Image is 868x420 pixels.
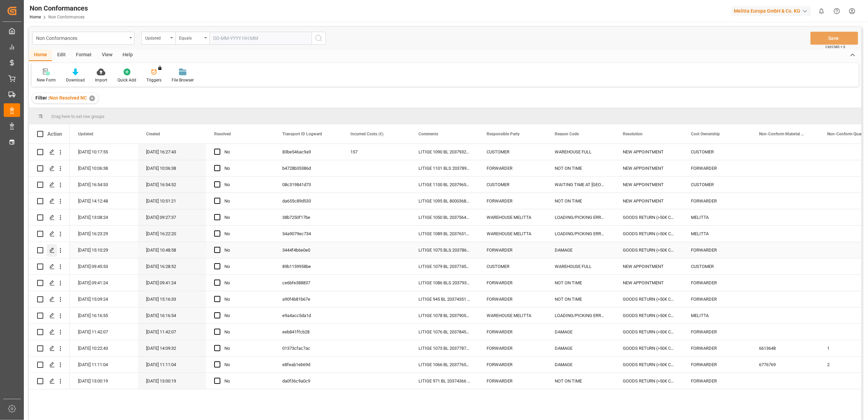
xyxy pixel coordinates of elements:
div: FORWARDER [478,357,547,373]
div: Non Conformances [30,3,88,13]
div: FORWARDER [683,357,751,373]
div: View [97,49,117,61]
div: [DATE] 14:12:48 [70,193,138,209]
div: Download [66,77,85,83]
div: FORWARDER [683,291,751,307]
div: GOODS RETURN (>50€ CREDIT NOTE) [615,307,683,324]
div: [DATE] 11:11:04 [138,357,206,373]
div: 6776769 [751,357,819,373]
div: ce6bfe388837 [274,275,342,291]
div: NOT ON TIME [547,275,615,291]
div: Press SPACE to select this row. [29,258,70,275]
div: Updated [145,33,168,41]
div: WAREHOUSE MELITTA [478,226,547,242]
div: Press SPACE to select this row. [29,242,70,258]
div: Press SPACE to select this row. [29,357,70,373]
div: [DATE] 16:54:53 [70,177,138,193]
div: [DATE] 16:28:52 [138,258,206,274]
div: FORWARDER [683,340,751,356]
div: GOODS RETURN (>50€ CREDIT NOTE) [615,209,683,225]
div: Press SPACE to select this row. [29,226,70,242]
div: FORWARDER [478,193,547,209]
div: No [224,357,266,373]
div: MELITTA [683,226,751,242]
div: New Form [37,77,56,83]
div: NEW APPOINTMENT [615,177,683,193]
div: e9a4acc5da1d [274,307,342,324]
div: LOADING/PICKING ERROR [547,307,615,324]
div: da0f36c9a0c9 [274,373,342,389]
div: [DATE] 16:22:20 [138,226,206,242]
div: [DATE] 10:06:38 [70,160,138,176]
span: Drag here to set row groups [51,114,105,119]
div: 01373cfac7ac [274,340,342,356]
div: No [224,373,266,389]
div: Press SPACE to select this row. [29,324,70,340]
div: [DATE] 16:16:55 [70,307,138,324]
div: LITIGE 1086 BLS 20379338 20379339 20379340 20379341 Refusé au rdv du 6/10 arrivé en retard // Nou... [410,275,478,291]
div: Format [71,49,97,61]
div: CUSTOMER [683,258,751,274]
div: NOT ON TIME [547,291,615,307]
div: 157 [342,144,410,160]
div: No [224,226,266,242]
div: FORWARDER [683,275,751,291]
div: No [224,308,266,324]
div: GOODS RETURN (>50€ CREDIT NOTE) [615,291,683,307]
button: Save [810,32,858,45]
div: FORWARDER [683,324,751,340]
div: LITIGE 1089 BL 20376511 Reçu 1 palette Alu 10m Toppits au lieu d'une palette Alu 20m /// En retour [410,226,478,242]
div: [DATE] 10:48:58 [138,242,206,258]
div: [DATE] 15:09:24 [70,291,138,307]
div: Equals [179,33,202,41]
div: No [224,144,266,160]
div: GOODS RETURN (>50€ CREDIT NOTE) [615,373,683,389]
div: eeb841ffcb28 [274,324,342,340]
span: Responsible Party [487,132,520,136]
div: Press SPACE to select this row. [29,160,70,177]
div: Non Conformances [36,33,127,42]
div: LITIGE 1100 BL 20379651 20379650 Non déchargé au rdv du 10/10 à 11h après 4h d'attente // Nouveau... [410,177,478,193]
div: 89b1159958be [274,258,342,274]
div: CUSTOMER [683,144,751,160]
div: LITIGE 1073 BL 20377874 Avarie sur une Optima Timer // A reprendre [410,340,478,356]
div: Press SPACE to select this row. [29,307,70,324]
button: open menu [141,32,175,45]
div: NOT ON TIME [547,160,615,176]
span: Resolution [623,132,643,136]
div: LITIGE 1101 BLS 20378949 + 20378888 Non livré le 09/10 suite erreur de chargement // Nouveau rdv ... [410,160,478,176]
div: No [224,324,266,340]
div: [DATE] 10:51:21 [138,193,206,209]
span: Ctrl/CMD + S [825,44,845,49]
div: DAMAGE [547,324,615,340]
div: LITIGE 1075 BLS 20378689 20378690 Vol dans le camion dans la nuit du 24 au 25/9 // Factures deman... [410,242,478,258]
span: Cost Ownership [691,132,720,136]
div: 08c319841d73 [274,177,342,193]
div: WAITING TIME AT [GEOGRAPHIC_DATA] [547,177,615,193]
div: CUSTOMER [478,177,547,193]
div: [DATE] 11:11:04 [70,357,138,373]
div: FORWARDER [683,373,751,389]
div: [DATE] 09:27:37 [138,209,206,225]
div: Edit [52,49,71,61]
span: Incurred Costs (€) [350,132,383,136]
div: Action [47,131,62,137]
div: b4728b35386d [274,160,342,176]
div: [DATE] 11:42:07 [70,324,138,340]
div: FORWARDER [478,160,547,176]
div: [DATE] 14:09:32 [138,340,206,356]
div: GOODS RETURN (>50€ CREDIT NOTE) [615,357,683,373]
div: CUSTOMER [683,177,751,193]
div: Quick Add [117,77,136,83]
span: Comments [419,132,438,136]
div: CUSTOMER [478,258,547,274]
div: [DATE] 15:10:29 [70,242,138,258]
span: Created [146,132,160,136]
div: [DATE] 13:00:19 [70,373,138,389]
span: Reason Code [555,132,579,136]
div: LITIGE 1076 BL 20378452 Refusé le 25/9 pour avarie // EN RETOUR [410,324,478,340]
div: LITIGE 1078 BL 20379057 Surplus 12 colis porte Capsule // EN RETOUR [410,307,478,324]
div: NEW APPOINTMENT [615,160,683,176]
div: File Browser [172,77,194,83]
div: Melitta Europa GmbH & Co. KG [731,6,811,16]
